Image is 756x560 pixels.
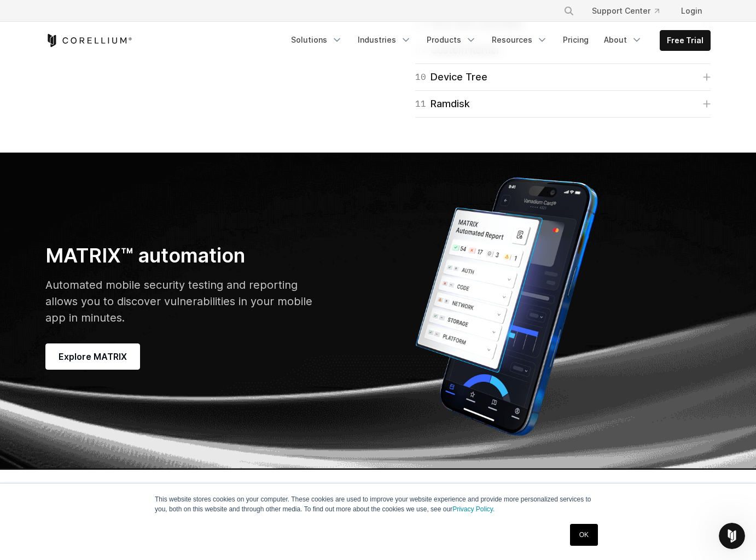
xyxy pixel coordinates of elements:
[45,34,132,47] a: Corellium Home
[351,30,418,50] a: Industries
[415,69,487,85] div: Device Tree
[415,96,470,112] div: Ramdisk
[45,343,140,370] a: Explore MATRIX
[155,494,601,514] p: This website stores cookies on your computer. These cookies are used to improve your website expe...
[59,350,127,363] span: Explore MATRIX
[550,1,711,21] div: Navigation Menu
[570,524,598,546] a: OK
[559,1,579,21] button: Search
[389,170,624,444] img: Corellium's virtual hardware platform; MATRIX Automated Report
[45,278,312,324] span: Automated mobile security testing and reporting allows you to discover vulnerabilities in your mo...
[660,31,710,50] a: Free Trial
[415,96,426,112] span: 11
[452,505,495,513] a: Privacy Policy.
[672,1,711,21] a: Login
[284,30,711,51] div: Navigation Menu
[415,69,426,85] span: 10
[485,30,554,50] a: Resources
[45,243,313,268] h3: MATRIX™ automation
[719,523,745,549] iframe: Intercom live chat
[597,30,649,50] a: About
[415,69,711,85] a: 10Device Tree
[415,96,711,112] a: 11Ramdisk
[556,30,595,50] a: Pricing
[420,30,483,50] a: Products
[284,30,349,50] a: Solutions
[583,1,668,21] a: Support Center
